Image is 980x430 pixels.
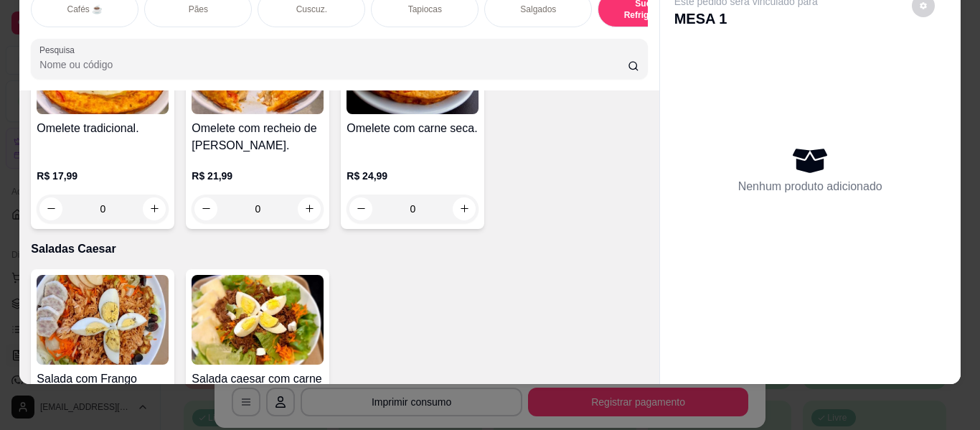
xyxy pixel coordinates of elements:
[349,197,372,220] button: decrease-product-quantity
[520,4,556,15] p: Salgados
[37,169,169,183] p: R$ 17,99
[37,120,169,137] h4: Omelete tradicional.
[39,44,80,56] label: Pesquisa
[39,57,628,72] input: Pesquisa
[189,4,208,15] p: Pães
[31,240,647,258] p: Saladas Caesar
[296,4,327,15] p: Cuscuz.
[192,169,324,183] p: R$ 21,99
[194,197,217,220] button: decrease-product-quantity
[298,197,321,220] button: increase-product-quantity
[192,370,324,405] h4: Salada caesar com carne seca
[37,370,169,405] h4: Salada com Frango desfiado.
[67,4,103,15] p: Cafés ☕
[347,169,479,183] p: R$ 24,99
[192,120,324,154] h4: Omelete com recheio de [PERSON_NAME].
[37,275,169,365] img: product-image
[408,4,442,15] p: Tapiocas
[674,9,818,29] p: MESA 1
[347,120,479,137] h4: Omelete com carne seca.
[192,275,324,365] img: product-image
[143,197,166,220] button: increase-product-quantity
[738,178,882,195] p: Nenhum produto adicionado
[39,197,62,220] button: decrease-product-quantity
[453,197,476,220] button: increase-product-quantity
